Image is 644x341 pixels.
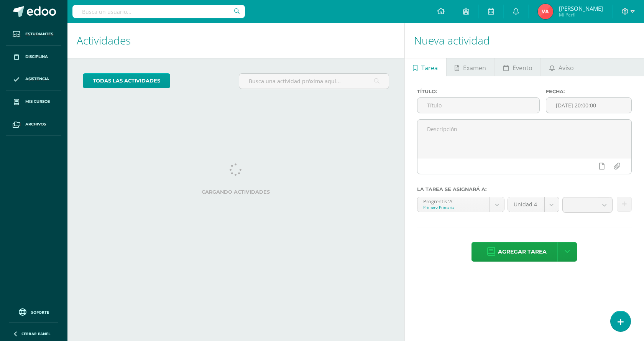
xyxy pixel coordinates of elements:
a: Evento [495,58,540,76]
span: Asistencia [25,76,49,82]
span: Aviso [559,59,574,77]
span: Estudiantes [25,31,53,37]
input: Busca un usuario... [72,5,245,18]
a: Progrentis 'A'Primero Primaria [417,197,504,212]
h1: Actividades [77,23,395,58]
a: Unidad 4 [508,197,559,212]
a: Soporte [9,306,58,317]
a: Asistencia [6,68,61,91]
label: Cargando actividades [83,189,389,195]
div: Primero Primaria [423,204,484,210]
a: Archivos [6,113,61,136]
a: Estudiantes [6,23,61,46]
label: Título: [417,89,540,94]
span: Soporte [31,310,49,315]
label: Fecha: [546,89,632,94]
input: Fecha de entrega [546,98,631,113]
a: Examen [447,58,495,76]
label: La tarea se asignará a: [417,186,632,192]
div: Progrentis 'A' [423,197,484,204]
span: Mis cursos [25,99,50,105]
span: Cerrar panel [21,331,51,336]
a: Tarea [405,58,446,76]
span: Tarea [421,59,438,77]
span: Unidad 4 [514,197,538,212]
a: todas las Actividades [83,73,170,88]
a: Aviso [541,58,582,76]
span: Evento [513,59,532,77]
input: Título [417,98,539,113]
span: Examen [463,59,486,77]
span: [PERSON_NAME] [559,5,603,12]
img: 5ef59e455bde36dc0487bc51b4dad64e.png [538,4,553,19]
h1: Nueva actividad [414,23,635,58]
span: Archivos [25,121,46,127]
a: Mis cursos [6,91,61,113]
a: Disciplina [6,46,61,68]
span: Disciplina [25,54,48,60]
span: Mi Perfil [559,12,603,18]
span: Agregar tarea [498,242,547,261]
input: Busca una actividad próxima aquí... [239,74,388,89]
